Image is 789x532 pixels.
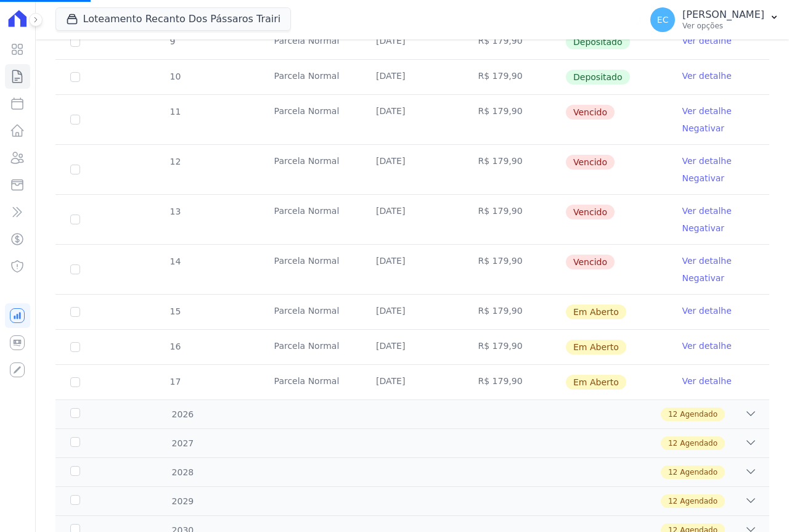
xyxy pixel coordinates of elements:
span: Depositado [566,70,630,84]
a: Negativar [682,223,725,233]
span: 12 [668,409,677,420]
span: EC [657,15,669,24]
a: Ver detalhe [682,70,732,82]
a: Ver detalhe [682,375,732,387]
span: 10 [169,72,181,81]
input: default [70,165,80,174]
td: [DATE] [361,195,463,244]
td: [DATE] [361,145,463,194]
td: Parcela Normal [260,365,361,399]
span: Vencido [566,155,615,170]
a: Ver detalhe [682,105,732,117]
a: Negativar [682,123,725,133]
input: Só é possível selecionar pagamentos em aberto [70,37,80,47]
span: 12 [668,438,677,449]
span: Agendado [680,438,717,449]
td: [DATE] [361,60,463,94]
td: [DATE] [361,365,463,399]
span: 17 [169,377,181,387]
td: R$ 179,90 [464,60,565,94]
td: Parcela Normal [260,145,361,194]
span: Vencido [566,105,615,120]
td: R$ 179,90 [464,245,565,294]
td: [DATE] [361,25,463,59]
input: default [70,307,80,317]
td: Parcela Normal [260,95,361,144]
input: default [70,342,80,352]
a: Negativar [682,173,725,183]
span: 16 [169,342,181,351]
input: default [70,377,80,387]
td: R$ 179,90 [464,330,565,364]
input: default [70,115,80,125]
td: R$ 179,90 [464,145,565,194]
a: Negativar [682,273,725,283]
span: 11 [169,107,181,117]
input: default [70,264,80,274]
span: 13 [169,207,181,216]
a: Ver detalhe [682,340,732,352]
span: 9 [169,36,176,46]
span: Vencido [566,205,615,219]
span: 12 [668,467,677,478]
span: Em Aberto [566,340,626,354]
span: Agendado [680,467,717,478]
a: Ver detalhe [682,35,732,47]
td: R$ 179,90 [464,25,565,59]
a: Ver detalhe [682,155,732,167]
span: 12 [169,157,181,166]
a: Ver detalhe [682,205,732,217]
td: [DATE] [361,95,463,144]
td: Parcela Normal [260,245,361,294]
input: default [70,215,80,224]
td: R$ 179,90 [464,95,565,144]
button: EC [PERSON_NAME] Ver opções [640,2,789,37]
td: R$ 179,90 [464,295,565,329]
td: R$ 179,90 [464,365,565,399]
span: Depositado [566,35,630,49]
span: Agendado [680,496,717,507]
td: Parcela Normal [260,295,361,329]
td: Parcela Normal [260,25,361,59]
span: Em Aberto [566,375,626,390]
td: [DATE] [361,295,463,329]
span: Agendado [680,409,717,420]
input: Só é possível selecionar pagamentos em aberto [70,72,80,82]
p: Ver opções [682,21,764,31]
span: 15 [169,306,181,316]
td: Parcela Normal [260,60,361,94]
a: Ver detalhe [682,255,732,267]
span: 12 [668,496,677,507]
span: Em Aberto [566,305,626,319]
td: Parcela Normal [260,330,361,364]
td: [DATE] [361,245,463,294]
td: [DATE] [361,330,463,364]
span: Vencido [566,255,615,269]
a: Ver detalhe [682,305,732,317]
td: Parcela Normal [260,195,361,244]
span: 14 [169,256,181,266]
button: Loteamento Recanto Dos Pássaros Trairi [55,7,292,31]
p: [PERSON_NAME] [682,9,764,21]
td: R$ 179,90 [464,195,565,244]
